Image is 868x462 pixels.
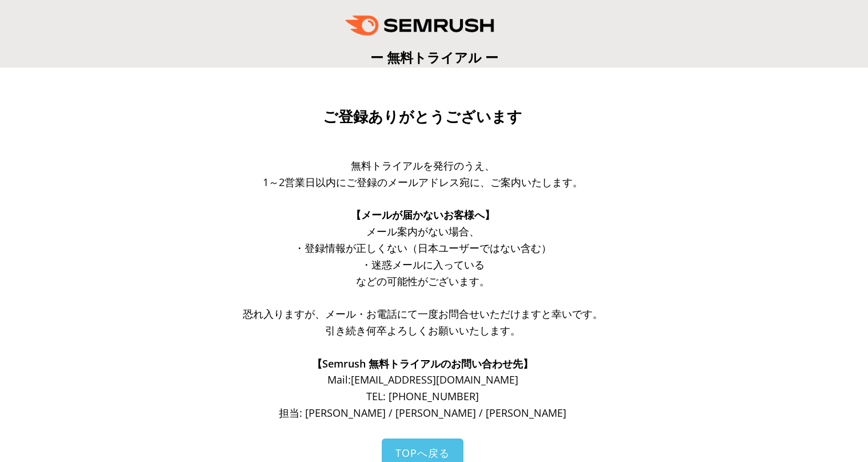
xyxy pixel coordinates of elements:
span: 1～2営業日以内にご登録のメールアドレス宛に、ご案内いたします。 [263,175,583,189]
span: Mail: [EMAIL_ADDRESS][DOMAIN_NAME] [327,373,518,386]
span: 【メールが届かないお客様へ】 [351,208,495,222]
span: ・登録情報が正しくない（日本ユーザーではない含む） [294,241,551,255]
span: メール案内がない場合、 [366,224,479,238]
span: 恐れ入りますが、メール・お電話にて一度お問合せいただけますと幸いです。 [243,307,603,321]
span: ご登録ありがとうございます [323,108,522,125]
span: TEL: [PHONE_NUMBER] [366,389,479,403]
span: 【Semrush 無料トライアルのお問い合わせ先】 [312,357,533,370]
span: ー 無料トライアル ー [370,48,498,66]
span: 引き続き何卒よろしくお願いいたします。 [325,323,521,337]
span: TOPへ戻る [395,446,450,460]
span: ・迷惑メールに入っている [361,258,485,271]
span: 担当: [PERSON_NAME] / [PERSON_NAME] / [PERSON_NAME] [279,406,566,420]
span: などの可能性がございます。 [356,274,490,288]
span: 無料トライアルを発行のうえ、 [351,159,495,172]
